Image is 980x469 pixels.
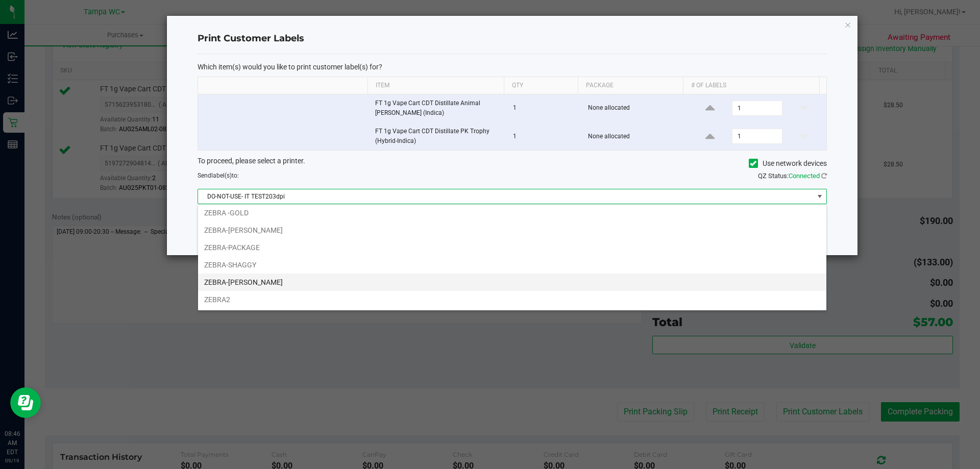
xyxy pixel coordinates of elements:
[198,189,814,204] span: DO-NOT-USE- IT TEST203dpi
[582,94,689,122] td: None allocated
[211,172,232,179] span: label(s)
[10,387,41,418] iframe: Resource center
[198,221,826,239] li: ZEBRA-[PERSON_NAME]
[504,77,578,94] th: Qty
[507,122,582,150] td: 1
[749,158,827,169] label: Use network devices
[190,156,835,171] div: To proceed, please select a printer.
[369,122,507,150] td: FT 1g Vape Cart CDT Distillate PK Trophy (Hybrid-Indica)
[789,172,820,180] span: Connected
[582,122,689,150] td: None allocated
[758,172,827,180] span: QZ Status:
[198,291,826,308] li: ZEBRA2
[507,94,582,122] td: 1
[198,239,826,256] li: ZEBRA-PACKAGE
[198,274,826,291] li: ZEBRA-[PERSON_NAME]
[198,256,826,274] li: ZEBRA-SHAGGY
[198,32,827,45] h4: Print Customer Labels
[198,62,827,71] p: Which item(s) would you like to print customer label(s) for?
[578,77,683,94] th: Package
[369,94,507,122] td: FT 1g Vape Cart CDT Distillate Animal [PERSON_NAME] (Indica)
[367,77,504,94] th: Item
[683,77,819,94] th: # of labels
[198,172,239,179] span: Send to:
[198,204,826,221] li: ZEBRA -GOLD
